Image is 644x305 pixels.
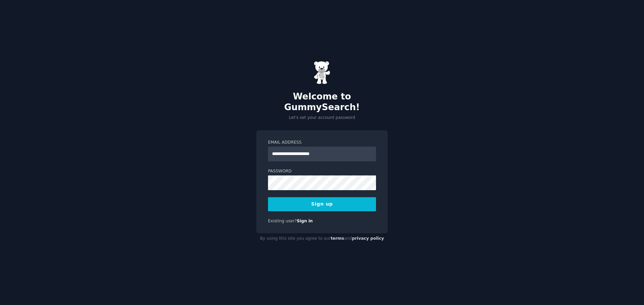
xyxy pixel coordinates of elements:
[268,197,376,211] button: Sign up
[268,168,376,174] label: Password
[268,140,376,146] label: Email Address
[256,233,388,244] div: By using this site you agree to our and
[352,236,384,241] a: privacy policy
[256,91,388,112] h2: Welcome to GummySearch!
[297,219,313,223] a: Sign in
[256,115,388,121] p: Let's set your account password
[314,61,330,84] img: Gummy Bear
[268,219,297,223] span: Existing user?
[331,236,344,241] a: terms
